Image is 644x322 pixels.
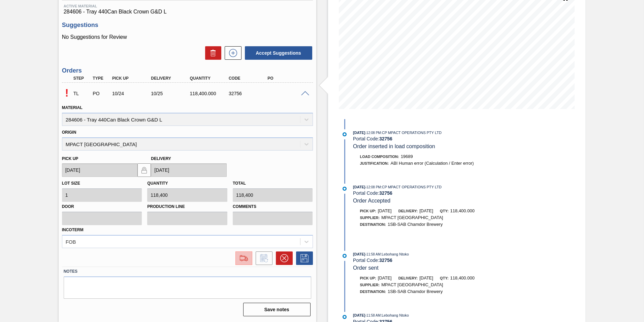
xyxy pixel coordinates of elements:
[343,315,347,319] img: atual
[149,76,193,81] div: Delivery
[378,275,392,280] span: [DATE]
[398,276,418,280] span: Delivery:
[390,161,474,166] span: ABI Human error (Calculation / Enter error)
[62,22,313,29] h3: Suggestions
[381,282,443,287] span: MPACT [GEOGRAPHIC_DATA]
[381,185,442,189] span: : CP MPACT OPERATIONS PTY LTD
[353,265,379,271] span: Order sent
[353,198,390,204] span: Order Accepted
[241,46,313,60] div: Accept Suggestions
[188,76,232,81] div: Quantity
[379,190,392,196] strong: 32756
[110,91,154,96] div: 10/24/2025
[378,208,392,213] span: [DATE]
[450,208,475,213] span: 118,400.000
[388,289,443,294] span: 1SB-SAB Chamdor Brewery
[62,227,84,232] label: Incoterm
[233,202,313,212] label: Comments
[62,163,138,177] input: mm/dd/yyyy
[91,76,111,81] div: Type
[360,216,380,220] span: Supplier:
[401,154,413,159] span: 19689
[64,9,311,15] span: 284606 - Tray 440Can Black Crown G&D L
[140,166,148,174] img: locked
[353,136,513,141] div: Portal Code:
[252,251,272,265] div: Inform order change
[62,202,142,212] label: Door
[360,209,376,213] span: Pick up:
[381,252,409,256] span: : Lebohang Ntoko
[62,67,313,74] h3: Orders
[353,185,365,189] span: [DATE]
[381,215,443,220] span: MPACT [GEOGRAPHIC_DATA]
[110,76,154,81] div: Pick up
[64,4,311,8] span: Active Material
[365,185,381,189] span: - 12:08 PM
[243,303,311,316] button: Save notes
[221,46,241,60] div: New suggestion
[72,86,92,101] div: Trading Load Composition
[149,91,193,96] div: 10/25/2025
[343,254,347,258] img: atual
[381,313,409,317] span: : Lebohang Ntoko
[151,156,171,161] label: Delivery
[62,105,83,110] label: Material
[365,252,381,256] span: - 11:58 AM
[272,251,293,265] div: Cancel Order
[62,181,80,186] label: Lot size
[293,251,313,265] div: Save Order
[202,46,221,60] div: Delete Suggestions
[450,275,475,280] span: 118,400.000
[245,46,312,60] button: Accept Suggestions
[232,251,252,265] div: Go to Load Composition
[388,222,443,227] span: 1SB-SAB Chamdor Brewery
[62,87,72,99] p: Pending Acceptance
[72,76,92,81] div: Step
[266,76,309,81] div: PO
[73,91,90,96] p: TL
[353,313,365,317] span: [DATE]
[353,190,513,196] div: Portal Code:
[62,156,78,161] label: Pick up
[379,258,392,263] strong: 32756
[440,209,448,213] span: Qty:
[365,131,381,135] span: - 12:08 PM
[419,275,433,280] span: [DATE]
[62,130,76,135] label: Origin
[365,314,381,317] span: - 11:58 AM
[91,91,111,96] div: Purchase order
[379,136,392,141] strong: 32756
[353,252,365,256] span: [DATE]
[147,181,168,186] label: Quantity
[62,34,313,40] p: No Suggestions for Review
[151,163,227,177] input: mm/dd/yyyy
[360,155,399,159] span: Load Composition :
[343,187,347,191] img: atual
[353,143,435,149] span: Order inserted in load composition
[360,276,376,280] span: Pick up:
[343,132,347,136] img: atual
[227,91,270,96] div: 32756
[227,76,270,81] div: Code
[360,290,386,294] span: Destination:
[137,163,151,177] button: locked
[440,276,448,280] span: Qty:
[360,222,386,226] span: Destination:
[360,161,389,165] span: Justification:
[233,181,246,186] label: Total
[188,91,232,96] div: 118,400.000
[353,258,513,263] div: Portal Code:
[381,131,442,135] span: : CP MPACT OPERATIONS PTY LTD
[64,267,311,276] label: Notes
[398,209,418,213] span: Delivery:
[147,202,227,212] label: Production Line
[419,208,433,213] span: [DATE]
[360,283,380,287] span: Supplier:
[353,131,365,135] span: [DATE]
[66,239,76,244] div: FOB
